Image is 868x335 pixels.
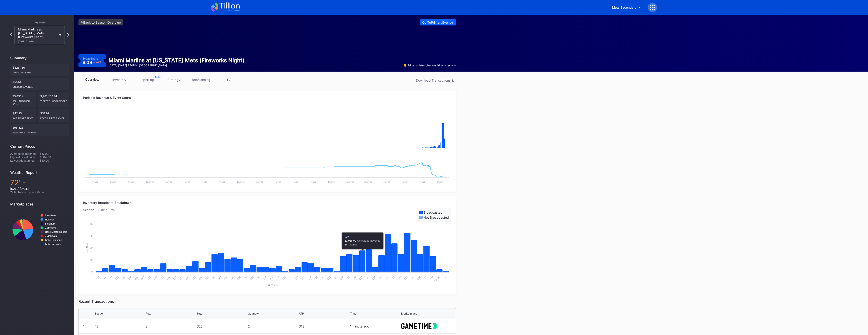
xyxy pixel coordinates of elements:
[172,276,177,280] text: 433
[10,64,69,76] div: $428,180
[83,324,85,328] div: 1
[273,181,281,184] text: [DATE]
[350,312,356,315] div: Time
[40,152,69,155] div: $17.03
[237,181,244,184] text: [DATE]
[310,181,317,184] text: [DATE]
[262,276,267,280] text: 510
[95,324,145,328] div: 434
[307,276,312,280] text: 519
[10,159,40,162] div: Lowest ticket price
[153,276,158,280] text: 430
[191,276,196,280] text: 436
[288,276,293,280] text: 516
[91,270,93,273] text: 0
[429,276,434,280] text: 538
[255,181,263,184] text: [DATE]
[204,276,209,280] text: 501
[414,77,456,83] button: Download Transactions
[179,276,183,280] text: 434
[401,312,417,315] div: Marketplace
[267,284,277,287] text: Section
[108,57,244,64] div: Miami Marlins at [US_STATE] Mets (Fireworks Night)
[127,276,132,280] text: 126
[382,181,390,184] text: [DATE]
[333,276,337,280] text: 523
[108,64,244,67] div: [DATE] [DATE] 7:10PM | [GEOGRAPHIC_DATA]
[201,181,208,184] text: [DATE]
[78,19,123,25] a: <-Back to Season Overview
[416,276,421,280] text: 536
[197,324,247,328] div: $26
[13,115,34,120] div: Avg ticket price
[108,276,113,280] text: 122
[401,181,408,184] text: [DATE]
[10,202,69,206] div: Marketplaces
[90,235,93,237] text: 30
[98,208,118,222] div: Listing Size
[248,312,259,315] div: Quantity
[13,98,34,105] div: Sell Through Rate
[40,115,67,120] div: Revenue per ticket
[230,276,235,280] text: 505
[401,323,438,329] img: gametime.svg
[211,276,215,280] text: 502
[419,181,426,184] text: [DATE]
[416,78,454,82] div: Download Transactions
[371,276,376,280] text: 529
[96,276,100,280] text: 113
[45,230,67,233] text: TicketMasterResale
[83,153,451,187] svg: Chart title
[217,276,222,280] text: 503
[10,178,69,187] div: 72
[106,76,133,83] a: inventory
[140,276,145,280] text: 402
[249,276,254,280] text: 508
[10,187,69,190] div: [DATE] [DATE]
[301,276,305,280] text: 518
[243,276,248,280] text: 507
[215,76,242,83] a: TV
[397,276,402,280] text: 533
[45,235,57,237] text: VividSeats
[197,312,203,315] div: Total
[78,76,106,83] a: overview
[121,276,126,280] text: 124
[164,181,172,184] text: [DATE]
[102,276,106,280] text: 121
[10,155,40,159] div: Highest ticket price
[328,181,335,184] text: [DATE]
[609,3,644,12] button: Mets Secondary
[248,324,298,328] div: 2
[10,144,69,149] div: Current Prices
[299,312,304,315] div: ATP
[83,222,451,290] svg: Chart title
[18,27,57,43] div: Miami Marlins at [US_STATE] Mets (Fireworks Night)
[198,276,203,280] text: 437
[320,276,325,280] text: 521
[269,276,273,280] text: 511
[364,181,372,184] text: [DATE]
[10,78,69,90] div: $55,543
[19,178,26,187] span: ℉
[45,239,62,241] text: TicketEvolution
[146,276,151,280] text: 429
[45,226,57,229] text: Gametime
[13,129,67,134] div: seat price changes
[422,20,454,24] div: Go To Primary Event ->
[404,64,456,67] div: Price update scheduled 6 minutes ago
[134,276,138,280] text: 401
[292,181,299,184] text: [DATE]
[384,276,389,280] text: 531
[437,181,445,184] text: [DATE]
[13,69,67,74] div: Total Revenue
[299,324,349,328] div: $13
[83,201,451,205] div: Inventory Broadcast Breakdown
[294,276,299,280] text: 517
[45,222,55,225] text: StubHub
[256,276,260,280] text: 509
[10,210,69,250] svg: Chart title
[378,276,382,280] text: 530
[40,159,69,162] div: $10.00
[83,60,101,65] div: 9.09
